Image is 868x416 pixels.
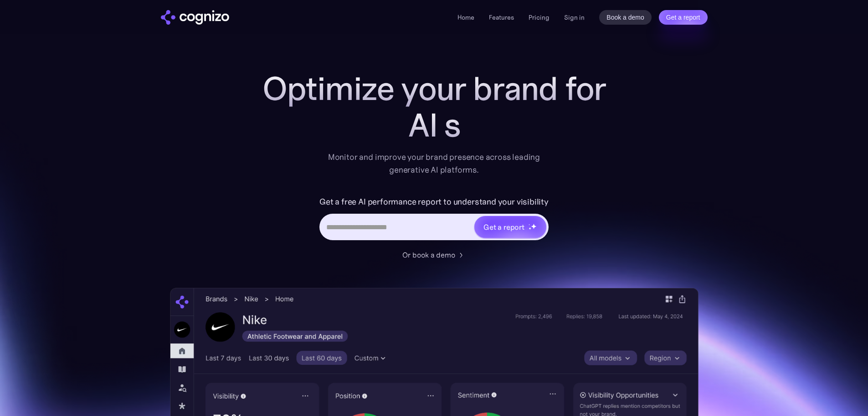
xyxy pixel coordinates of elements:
a: Get a report [659,10,708,25]
div: Or book a demo [402,249,455,260]
a: Book a demo [599,10,652,25]
a: Sign in [564,12,585,23]
img: star [531,223,537,229]
img: star [529,227,532,230]
div: Get a report [483,221,524,232]
div: Monitor and improve your brand presence across leading generative AI platforms. [322,151,546,176]
div: AI s [252,107,616,143]
a: Home [457,13,474,21]
a: Pricing [529,13,550,21]
h1: Optimize your brand for [252,70,616,107]
label: Get a free AI performance report to understand your visibility [319,195,549,209]
a: Get a reportstarstarstar [473,215,547,239]
form: Hero URL Input Form [319,195,549,245]
a: Or book a demo [402,249,466,260]
a: Features [489,13,514,21]
img: star [529,224,530,225]
img: cognizo logo [161,10,229,25]
a: home [161,10,229,25]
